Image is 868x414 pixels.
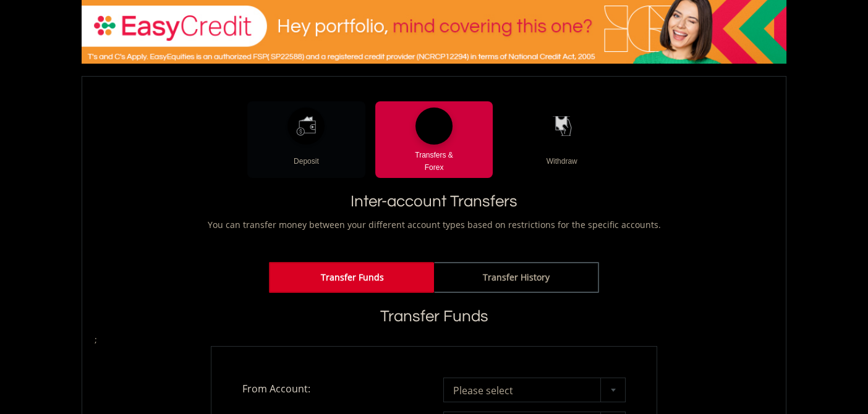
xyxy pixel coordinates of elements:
[434,262,599,293] a: Transfer History
[503,145,621,167] div: Withdraw
[375,145,493,174] div: Transfers & Forex
[95,305,773,327] h1: Transfer Funds
[247,101,365,178] a: Deposit
[95,190,773,213] h1: Inter-account Transfers
[269,262,434,293] a: Transfer Funds
[375,101,493,178] a: Transfers &Forex
[453,378,597,403] span: Please select
[95,219,773,231] p: You can transfer money between your different account types based on restrictions for the specifi...
[233,378,434,400] span: From Account:
[247,145,365,167] div: Deposit
[503,101,621,178] a: Withdraw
